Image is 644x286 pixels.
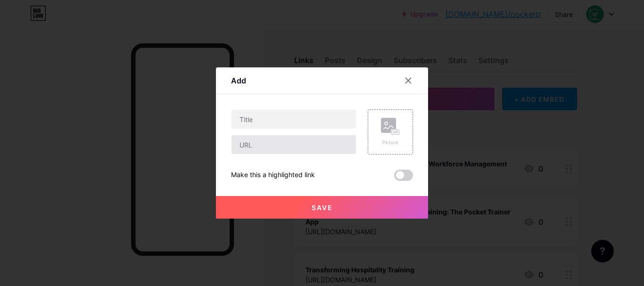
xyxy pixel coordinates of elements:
span: Save [312,204,333,212]
button: Save [216,196,428,219]
div: Add [231,75,246,86]
div: Picture [381,139,400,146]
div: Make this a highlighted link [231,170,315,181]
input: Title [231,110,356,129]
input: URL [231,135,356,154]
